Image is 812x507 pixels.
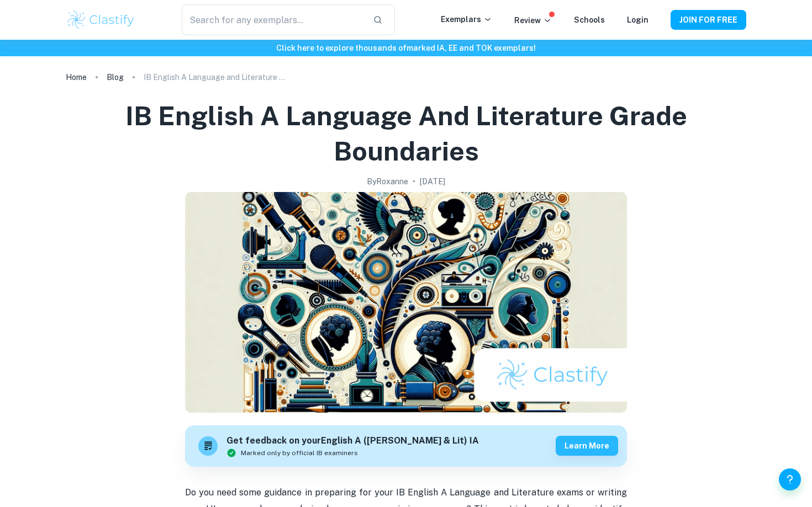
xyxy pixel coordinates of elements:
a: Blog [107,70,124,85]
h2: [DATE] [420,175,445,188]
span: Marked only by official IB examiners [241,448,358,458]
a: Get feedback on yourEnglish A ([PERSON_NAME] & Lit) IAMarked only by official IB examinersLearn more [185,425,627,467]
input: Search for any exemplars... [182,4,364,35]
a: Login [627,15,648,24]
p: Review [514,14,552,26]
button: JOIN FOR FREE [671,10,746,30]
p: IB English A Language and Literature Grade Boundaries [144,71,287,83]
button: Learn more [556,436,618,456]
p: • [413,175,415,188]
h1: IB English A Language and Literature Grade Boundaries [79,98,733,169]
a: Schools [574,15,605,24]
button: Help and Feedback [779,468,801,490]
a: Home [66,70,87,85]
img: Clastify logo [66,9,136,31]
img: IB English A Language and Literature Grade Boundaries cover image [185,192,627,413]
h6: Get feedback on your English A ([PERSON_NAME] & Lit) IA [226,434,479,448]
p: Exemplars [441,13,492,25]
h6: Click here to explore thousands of marked IA, EE and TOK exemplars ! [2,42,810,54]
h2: By Roxanne [367,175,408,188]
